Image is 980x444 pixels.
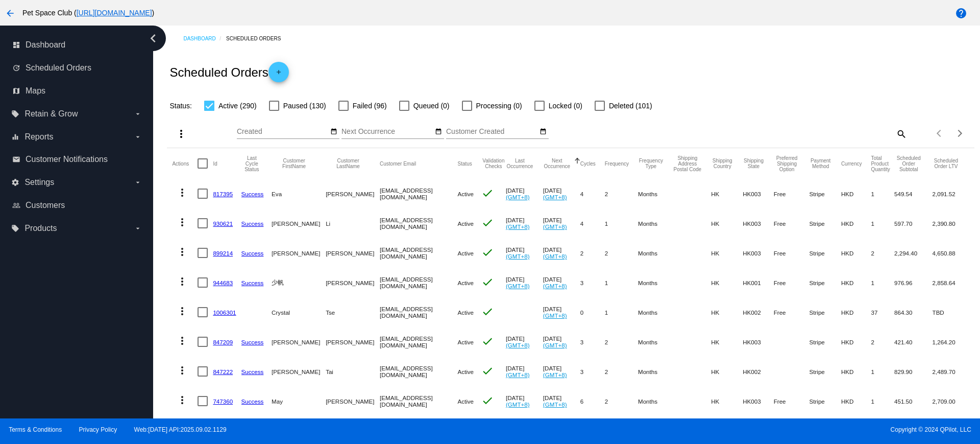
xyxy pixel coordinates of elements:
[809,268,841,297] mat-cell: Stripe
[213,250,233,256] a: 899214
[12,83,142,99] a: map Maps
[506,253,530,260] a: (GMT+8)
[457,160,472,167] button: Change sorting for Status
[580,268,605,297] mat-cell: 3
[241,191,264,197] a: Success
[605,208,638,238] mat-cell: 1
[809,238,841,268] mat-cell: Stripe
[326,179,380,208] mat-cell: [PERSON_NAME]
[543,357,580,386] mat-cell: [DATE]
[506,371,530,378] a: (GMT+8)
[841,160,862,167] button: Change sorting for CurrencyIso
[213,368,233,375] a: 847222
[673,155,702,172] button: Change sorting for ShippingPostcode
[774,238,810,268] mat-cell: Free
[241,339,264,345] a: Success
[841,297,871,327] mat-cell: HKD
[605,268,638,297] mat-cell: 1
[841,179,871,208] mat-cell: HKD
[711,179,743,208] mat-cell: HK
[638,386,673,416] mat-cell: Months
[506,158,534,169] button: Change sorting for LastOccurrenceUtc
[134,133,142,141] i: arrow_drop_down
[12,41,20,49] i: dashboard
[894,297,933,327] mat-cell: 864.30
[380,327,457,357] mat-cell: [EMAIL_ADDRESS][DOMAIN_NAME]
[272,158,316,169] button: Change sorting for CustomerFirstName
[841,386,871,416] mat-cell: HKD
[272,208,326,238] mat-cell: [PERSON_NAME]
[380,208,457,238] mat-cell: [EMAIL_ADDRESS][DOMAIN_NAME]
[134,426,227,433] a: Web:[DATE] API:2025.09.02.1129
[435,128,442,136] mat-icon: date_range
[241,279,264,286] a: Success
[809,158,831,169] button: Change sorting for PaymentMethod.Type
[809,179,841,208] mat-cell: Stripe
[506,327,543,357] mat-cell: [DATE]
[79,426,117,433] a: Privacy Policy
[638,297,673,327] mat-cell: Months
[638,158,664,169] button: Change sorting for FrequencyType
[871,179,894,208] mat-cell: 1
[933,179,969,208] mat-cell: 2,091.52
[894,327,933,357] mat-cell: 421.40
[213,191,233,197] a: 817395
[506,386,543,416] mat-cell: [DATE]
[955,7,967,19] mat-icon: help
[543,253,567,260] a: (GMT+8)
[134,224,142,232] i: arrow_drop_down
[871,148,894,179] mat-header-cell: Total Product Quantity
[326,238,380,268] mat-cell: [PERSON_NAME]
[774,179,810,208] mat-cell: Free
[24,224,57,233] span: Products
[580,179,605,208] mat-cell: 4
[481,306,494,318] mat-icon: check
[26,86,45,96] span: Maps
[9,426,62,433] a: Terms & Conditions
[176,275,188,288] mat-icon: more_vert
[711,238,743,268] mat-cell: HK
[330,128,337,136] mat-icon: date_range
[605,357,638,386] mat-cell: 2
[380,297,457,327] mat-cell: [EMAIL_ADDRESS][DOMAIN_NAME]
[176,394,188,406] mat-icon: more_vert
[933,327,969,357] mat-cell: 1,264.20
[326,357,380,386] mat-cell: Tai
[543,283,567,289] a: (GMT+8)
[894,238,933,268] mat-cell: 2,294.40
[77,9,152,17] a: [URL][DOMAIN_NAME]
[711,386,743,416] mat-cell: HK
[540,128,547,136] mat-icon: date_range
[12,87,20,95] i: map
[711,357,743,386] mat-cell: HK
[605,179,638,208] mat-cell: 2
[12,60,142,76] a: update Scheduled Orders
[272,357,326,386] mat-cell: [PERSON_NAME]
[933,297,969,327] mat-cell: TBD
[326,158,371,169] button: Change sorting for CustomerLastName
[871,268,894,297] mat-cell: 1
[743,238,773,268] mat-cell: HK003
[580,160,596,167] button: Change sorting for Cycles
[809,327,841,357] mat-cell: Stripe
[894,155,923,172] button: Change sorting for Subtotal
[809,297,841,327] mat-cell: Stripe
[326,208,380,238] mat-cell: Li
[774,386,810,416] mat-cell: Free
[380,357,457,386] mat-cell: [EMAIL_ADDRESS][DOMAIN_NAME]
[457,368,474,375] span: Active
[172,148,198,179] mat-header-cell: Actions
[638,208,673,238] mat-cell: Months
[605,238,638,268] mat-cell: 2
[933,357,969,386] mat-cell: 2,489.70
[605,386,638,416] mat-cell: 2
[543,194,567,200] a: (GMT+8)
[481,246,494,259] mat-icon: check
[809,357,841,386] mat-cell: Stripe
[145,30,161,46] i: chevron_left
[743,327,773,357] mat-cell: HK003
[380,160,416,167] button: Change sorting for CustomerEmail
[543,223,567,230] a: (GMT+8)
[743,268,773,297] mat-cell: HK001
[894,208,933,238] mat-cell: 597.70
